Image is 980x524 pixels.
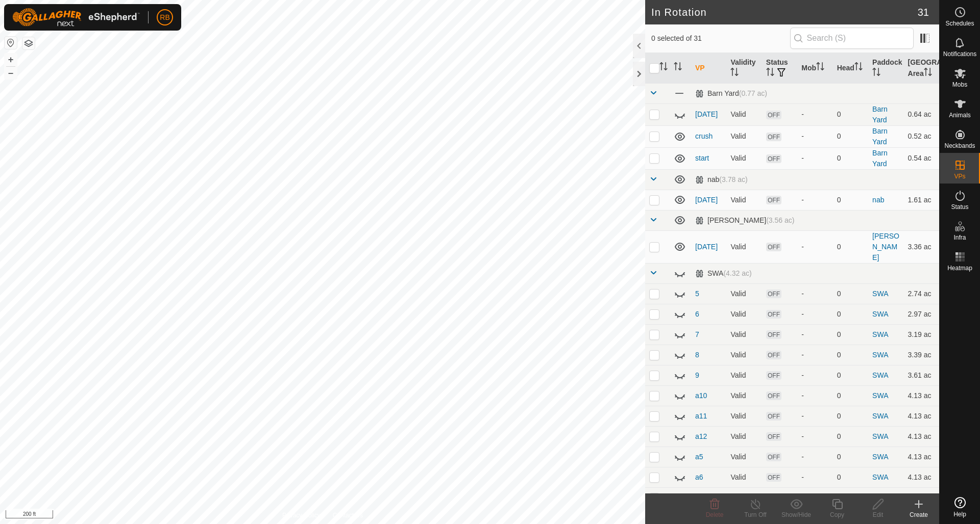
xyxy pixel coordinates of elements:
[730,69,739,77] p-sorticon: Activate to sort
[833,385,868,406] td: 0
[695,269,752,278] div: SWA
[872,432,888,440] a: SWA
[5,54,17,66] button: +
[766,290,781,298] span: OFF
[943,51,976,57] span: Notifications
[904,103,939,125] td: 0.64 ac
[22,37,35,49] button: Map Layers
[918,5,929,20] span: 31
[695,412,707,420] a: a11
[726,467,762,487] td: Valid
[695,196,718,204] a: [DATE]
[940,493,980,521] a: Help
[695,473,703,481] a: a6
[801,109,828,120] div: -
[726,53,762,84] th: Validity
[872,127,888,146] a: Barn Yard
[904,283,939,304] td: 2.74 ac
[726,230,762,263] td: Valid
[953,234,966,241] span: Infra
[726,324,762,345] td: Valid
[833,230,868,263] td: 0
[651,33,790,44] span: 0 selected of 31
[833,426,868,447] td: 0
[904,304,939,324] td: 2.97 ac
[726,426,762,447] td: Valid
[833,53,868,84] th: Head
[833,190,868,210] td: 0
[904,147,939,169] td: 0.54 ac
[904,365,939,385] td: 3.61 ac
[766,196,781,204] span: OFF
[868,53,903,84] th: Paddock
[726,103,762,125] td: Valid
[833,487,868,508] td: 0
[695,391,707,400] a: a10
[872,196,884,204] a: nab
[872,391,888,400] a: SWA
[833,324,868,345] td: 0
[952,82,967,88] span: Mobs
[766,310,781,319] span: OFF
[651,6,918,18] h2: In Rotation
[833,304,868,324] td: 0
[953,511,966,517] span: Help
[333,511,363,520] a: Contact Us
[954,173,965,179] span: VPs
[726,304,762,324] td: Valid
[726,385,762,406] td: Valid
[695,132,713,140] a: crush
[801,195,828,205] div: -
[766,371,781,380] span: OFF
[674,64,682,72] p-sorticon: Activate to sort
[904,426,939,447] td: 4.13 ac
[817,510,857,519] div: Copy
[904,230,939,263] td: 3.36 ac
[160,12,169,23] span: RB
[739,89,767,97] span: (0.77 ac)
[695,371,699,379] a: 9
[949,112,971,118] span: Animals
[904,53,939,84] th: [GEOGRAPHIC_DATA] Area
[735,510,776,519] div: Turn Off
[872,232,899,261] a: [PERSON_NAME]
[898,510,939,519] div: Create
[766,243,781,251] span: OFF
[833,447,868,467] td: 0
[726,125,762,147] td: Valid
[904,324,939,345] td: 3.19 ac
[801,452,828,462] div: -
[726,147,762,169] td: Valid
[904,345,939,365] td: 3.39 ac
[904,487,939,508] td: 4.13 ac
[776,510,817,519] div: Show/Hide
[924,69,932,77] p-sorticon: Activate to sort
[951,204,968,210] span: Status
[945,20,974,27] span: Schedules
[766,391,781,400] span: OFF
[872,149,888,168] a: Barn Yard
[719,175,747,184] span: (3.78 ac)
[695,216,794,225] div: [PERSON_NAME]
[706,511,724,518] span: Delete
[904,385,939,406] td: 4.13 ac
[872,412,888,420] a: SWA
[801,370,828,381] div: -
[833,103,868,125] td: 0
[5,37,17,49] button: Reset Map
[904,125,939,147] td: 0.52 ac
[801,350,828,360] div: -
[766,330,781,339] span: OFF
[801,289,828,299] div: -
[766,351,781,359] span: OFF
[282,511,321,520] a: Privacy Policy
[801,242,828,252] div: -
[12,8,140,27] img: Gallagher Logo
[801,472,828,483] div: -
[797,53,832,84] th: Mob
[944,143,975,149] span: Neckbands
[695,453,703,461] a: a5
[766,133,781,141] span: OFF
[695,89,767,98] div: Barn Yard
[872,105,888,124] a: Barn Yard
